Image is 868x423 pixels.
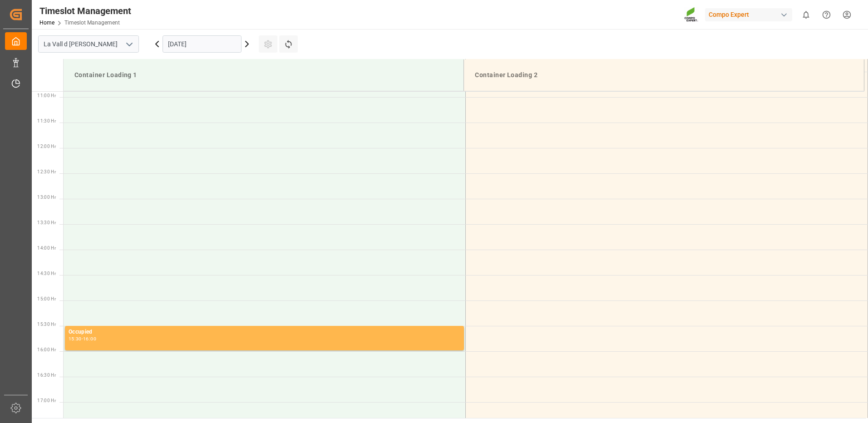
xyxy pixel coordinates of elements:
[71,67,456,84] div: Container Loading 1
[82,337,83,341] div: -
[37,322,56,327] span: 15:30 Hr
[37,373,56,378] span: 16:30 Hr
[37,398,56,403] span: 17:00 Hr
[69,337,82,341] div: 15:30
[37,169,56,174] span: 12:30 Hr
[39,4,131,18] div: Timeslot Management
[37,271,56,276] span: 14:30 Hr
[37,296,56,301] span: 15:00 Hr
[37,246,56,251] span: 14:00 Hr
[37,347,56,352] span: 16:00 Hr
[69,328,460,337] div: Occupied
[37,118,56,123] span: 11:30 Hr
[122,37,136,51] button: open menu
[163,35,242,53] input: DD.MM.YYYY
[39,20,54,26] a: Home
[471,67,857,84] div: Container Loading 2
[37,220,56,225] span: 13:30 Hr
[37,93,56,98] span: 11:00 Hr
[83,337,96,341] div: 16:00
[37,195,56,200] span: 13:00 Hr
[37,144,56,149] span: 12:00 Hr
[38,35,139,53] input: Type to search/select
